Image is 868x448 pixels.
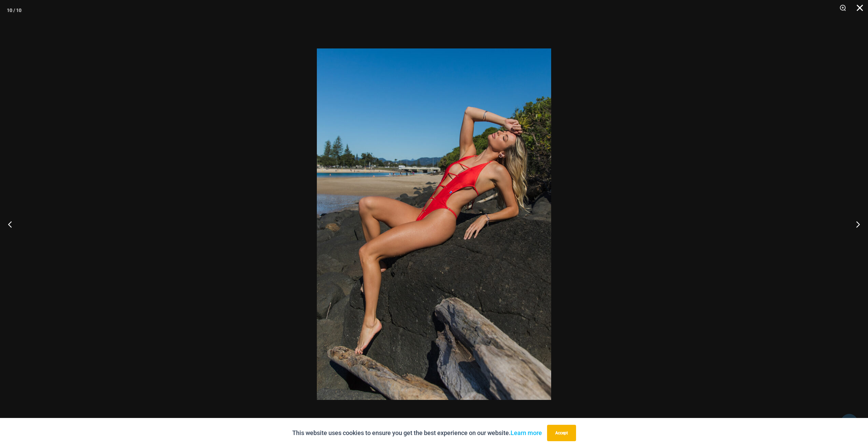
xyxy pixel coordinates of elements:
[547,425,576,441] button: Accept
[511,429,542,436] a: Learn more
[292,428,542,438] p: This website uses cookies to ensure you get the best experience on our website.
[842,207,868,241] button: Next
[317,48,551,400] img: Link Tangello 8650 One Piece Monokini 06
[7,5,21,15] div: 10 / 10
